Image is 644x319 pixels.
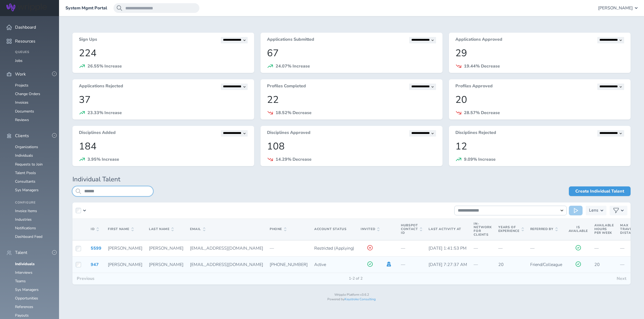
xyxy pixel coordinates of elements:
[15,250,27,255] span: Talent
[149,262,184,268] span: [PERSON_NAME]
[72,273,99,284] button: Previous
[15,179,35,184] a: Consultants
[270,227,286,231] span: Phone
[190,262,263,268] span: [EMAIL_ADDRESS][DOMAIN_NAME]
[6,3,47,11] img: Wripple
[15,304,33,309] a: References
[455,48,624,59] p: 29
[401,246,422,251] p: —
[314,245,354,251] span: Restricted (Applying)
[15,39,35,44] span: Resources
[15,25,36,30] span: Dashboard
[87,156,119,162] span: 3.95% Increase
[589,206,598,215] h3: Lens
[91,262,99,268] a: 947
[15,153,33,158] a: Individuals
[79,48,248,59] p: 224
[15,313,29,318] a: Payouts
[270,262,308,268] span: [PHONE_NUMBER]
[498,226,524,233] span: Years of Experience
[190,227,205,231] span: Email
[15,58,23,63] a: Jobs
[15,201,53,205] h4: Configure
[15,279,26,284] a: Teams
[464,156,496,162] span: 9.09% Increase
[530,227,558,231] span: Referred By
[455,84,493,90] h3: Profiles Approved
[72,293,631,297] p: Wripple Platform v3.6.2
[569,225,588,233] span: Is Available
[267,48,436,59] p: 67
[530,262,562,268] span: Friend/Colleague
[15,100,28,105] a: Invoices
[429,245,467,251] span: [DATE] 1:41:53 PM
[15,226,36,231] a: Notifications
[620,246,638,251] p: —
[79,141,248,152] p: 184
[79,94,248,105] p: 37
[190,245,263,251] span: [EMAIL_ADDRESS][DOMAIN_NAME]
[267,130,310,137] h3: Disciplines Approved
[149,245,184,251] span: [PERSON_NAME]
[455,94,624,105] p: 20
[401,224,422,235] span: Hubspot Contact Id
[15,170,36,175] a: Talent Pools
[52,133,57,138] button: -
[267,84,306,90] h3: Profiles Completed
[474,245,478,251] span: —
[498,246,524,251] p: —
[15,91,40,96] a: Change Orders
[79,130,116,137] h3: Disciplines Added
[464,110,500,116] span: 28.57% Decrease
[15,261,35,267] a: Individuals
[15,217,32,222] a: Industries
[15,50,53,54] h4: Queues
[15,144,38,149] a: Organizations
[455,141,624,152] p: 12
[15,117,29,122] a: Reviews
[314,227,346,231] span: Account Status
[15,234,42,239] a: Dashboard Feed
[620,223,638,235] span: Max Travel Distance
[569,206,583,215] button: Run Action
[620,262,638,267] p: —
[455,37,502,43] h3: Applications Approved
[612,273,631,284] button: Next
[15,83,28,88] a: Projects
[87,63,122,69] span: 26.55% Increase
[569,186,631,196] a: Create Individual Talent
[15,270,32,275] a: Interviews
[598,3,638,13] button: [PERSON_NAME]
[72,298,631,301] p: Powered by
[15,208,37,213] a: Invoice Items
[108,245,142,251] span: [PERSON_NAME]
[91,227,99,231] span: ID
[15,296,38,301] a: Opportunities
[267,37,314,43] h3: Applications Submitted
[586,206,606,215] button: Lens
[15,187,39,193] a: Sys Managers
[386,262,392,267] a: Impersonate
[87,110,122,116] span: 23.33% Increase
[15,162,43,167] a: Requests to Join
[108,262,142,268] span: [PERSON_NAME]
[79,84,123,90] h3: Applications Rejected
[598,6,633,10] span: [PERSON_NAME]
[455,130,496,137] h3: Disciplines Rejected
[65,6,107,10] a: System Mgmt Portal
[267,94,436,105] p: 22
[52,250,57,255] button: -
[474,262,478,268] span: —
[314,262,326,268] span: Active
[276,110,312,116] span: 18.52% Decrease
[594,246,614,251] p: —
[270,246,308,251] p: —
[15,72,26,77] span: Work
[429,227,461,231] span: Last Activity At
[361,227,379,231] span: Invited
[594,223,614,235] span: Available Hours Per Week
[149,227,174,231] span: Last Name
[267,141,436,152] p: 108
[15,109,34,114] a: Documents
[464,63,500,69] span: 19.44% Decrease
